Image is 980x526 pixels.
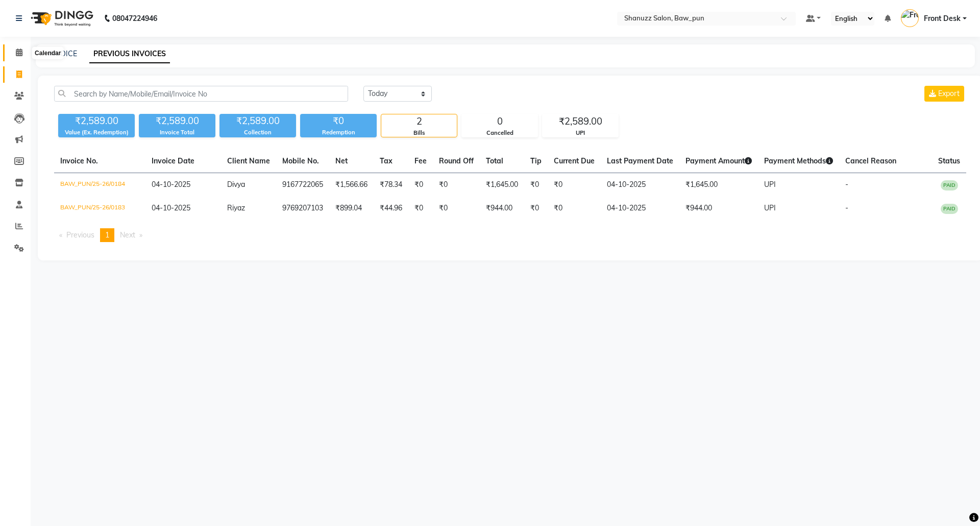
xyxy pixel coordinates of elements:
span: 1 [105,230,109,240]
span: Round Off [439,156,474,165]
td: BAW_PUN/25-26/0183 [54,197,145,220]
span: Payment Methods [764,156,833,165]
b: 08047224946 [112,4,157,33]
td: ₹0 [548,197,601,220]
span: - [845,203,848,212]
span: Tip [530,156,542,165]
div: ₹2,589.00 [219,114,296,128]
button: Export [924,86,964,102]
td: ₹78.34 [374,173,408,197]
span: Payment Amount [685,156,752,165]
span: Cancel Reason [845,156,896,165]
span: Next [120,230,135,240]
nav: Pagination [54,228,966,242]
td: ₹944.00 [679,197,758,220]
div: Value (Ex. Redemption) [58,128,135,137]
td: ₹44.96 [374,197,408,220]
td: ₹0 [433,197,480,220]
span: Current Due [554,156,595,165]
div: ₹2,589.00 [543,114,618,129]
span: Total [486,156,503,165]
td: BAW_PUN/25-26/0184 [54,173,145,197]
span: Export [938,89,960,98]
div: Collection [219,128,296,137]
span: Status [938,156,960,165]
span: Front Desk [924,13,961,24]
div: Redemption [300,128,377,137]
div: Bills [381,129,457,137]
span: Last Payment Date [607,156,673,165]
td: 04-10-2025 [601,197,679,220]
span: Divya [227,180,245,189]
td: ₹0 [524,197,548,220]
td: ₹899.04 [329,197,374,220]
td: ₹1,645.00 [480,173,524,197]
span: Client Name [227,156,270,165]
td: ₹1,566.66 [329,173,374,197]
input: Search by Name/Mobile/Email/Invoice No [54,86,348,102]
span: Mobile No. [282,156,319,165]
img: logo [26,4,96,33]
div: ₹0 [300,114,377,128]
div: UPI [543,129,618,137]
a: PREVIOUS INVOICES [89,45,170,63]
span: 04-10-2025 [152,203,190,212]
div: ₹2,589.00 [139,114,215,128]
td: ₹0 [408,173,433,197]
span: Riyaz [227,203,245,212]
div: 2 [381,114,457,129]
span: Invoice No. [60,156,98,165]
span: Tax [380,156,393,165]
td: 9769207103 [276,197,329,220]
td: ₹0 [433,173,480,197]
td: 04-10-2025 [601,173,679,197]
td: ₹0 [408,197,433,220]
div: Invoice Total [139,128,215,137]
img: Front Desk [901,9,919,27]
td: ₹0 [548,173,601,197]
div: Calendar [32,47,63,59]
span: 04-10-2025 [152,180,190,189]
div: ₹2,589.00 [58,114,135,128]
span: - [845,180,848,189]
span: UPI [764,180,776,189]
span: Fee [414,156,427,165]
td: ₹1,645.00 [679,173,758,197]
td: 9167722065 [276,173,329,197]
span: Net [335,156,348,165]
span: PAID [941,204,958,214]
span: PAID [941,180,958,190]
td: ₹944.00 [480,197,524,220]
span: UPI [764,203,776,212]
span: Previous [66,230,94,240]
div: Cancelled [462,129,537,137]
div: 0 [462,114,537,129]
span: Invoice Date [152,156,194,165]
td: ₹0 [524,173,548,197]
